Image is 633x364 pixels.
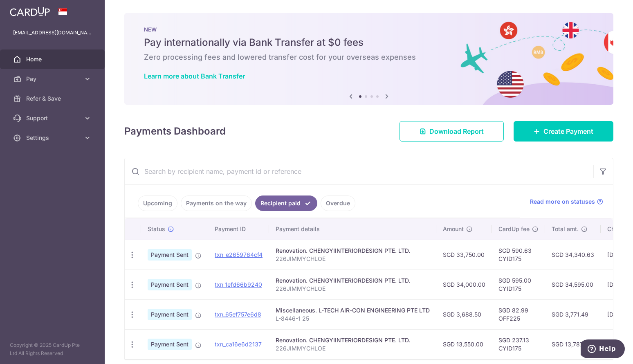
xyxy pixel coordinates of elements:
iframe: Opens a widget where you can find more information [581,339,625,360]
td: SGD 33,750.00 [436,240,492,270]
span: Pay [26,75,80,83]
span: Amount [443,225,464,233]
a: Download Report [400,121,504,142]
a: Read more on statuses [530,198,603,206]
a: Upcoming [138,195,177,211]
span: Refer & Save [26,94,80,103]
a: Recipient paid [255,195,317,211]
span: Payment Sent [148,279,192,290]
input: Search by recipient name, payment id or reference [125,158,593,184]
p: 226JIMMYCHLOE [276,285,430,293]
td: SGD 3,771.49 [545,299,601,329]
a: Payments on the way [181,195,252,211]
h4: Payments Dashboard [124,124,226,139]
td: SGD 82.99 OFF225 [492,299,545,329]
span: Payment Sent [148,309,192,320]
span: Home [26,55,80,63]
th: Payment ID [208,218,269,240]
a: txn_65ef757e6d8 [215,311,261,318]
div: Renovation. CHENGYIINTERIORDESIGN PTE. LTD. [276,247,430,255]
td: SGD 34,595.00 [545,270,601,299]
a: txn_e2659764cf4 [215,251,263,258]
h6: Zero processing fees and lowered transfer cost for your overseas expenses [144,52,594,62]
td: SGD 590.63 CYID175 [492,240,545,270]
p: 226JIMMYCHLOE [276,344,430,353]
span: Payment Sent [148,339,192,350]
p: [EMAIL_ADDRESS][DOMAIN_NAME] [13,29,92,37]
td: SGD 34,000.00 [436,270,492,299]
div: Renovation. CHENGYIINTERIORDESIGN PTE. LTD. [276,276,430,285]
span: CardUp fee [498,225,530,233]
span: Status [148,225,165,233]
span: Settings [26,134,80,142]
div: Renovation. CHENGYIINTERIORDESIGN PTE. LTD. [276,336,430,344]
div: Miscellaneous. L-TECH AIR-CON ENGINEERING PTE LTD [276,306,430,315]
td: SGD 34,340.63 [545,240,601,270]
td: SGD 237.13 CYID175 [492,329,545,359]
td: SGD 13,787.13 [545,329,601,359]
p: NEW [144,26,594,33]
p: L-8446-1 25 [276,315,430,323]
span: Read more on statuses [530,198,595,206]
td: SGD 3,688.50 [436,299,492,329]
span: Support [26,114,80,122]
p: 226JIMMYCHLOE [276,255,430,263]
h5: Pay internationally via Bank Transfer at $0 fees [144,36,594,49]
a: Create Payment [514,121,613,142]
span: Download Report [429,126,484,136]
td: SGD 13,550.00 [436,329,492,359]
a: txn_ca16e6d2137 [215,341,262,348]
img: Bank transfer banner [124,13,613,105]
a: Learn more about Bank Transfer [144,72,245,80]
td: SGD 595.00 CYID175 [492,270,545,299]
th: Payment details [269,218,436,240]
span: Payment Sent [148,249,192,261]
img: CardUp [10,7,50,16]
span: Total amt. [552,225,579,233]
a: txn_1efd66b9240 [215,281,262,288]
a: Overdue [321,195,355,211]
span: Create Payment [543,126,593,136]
